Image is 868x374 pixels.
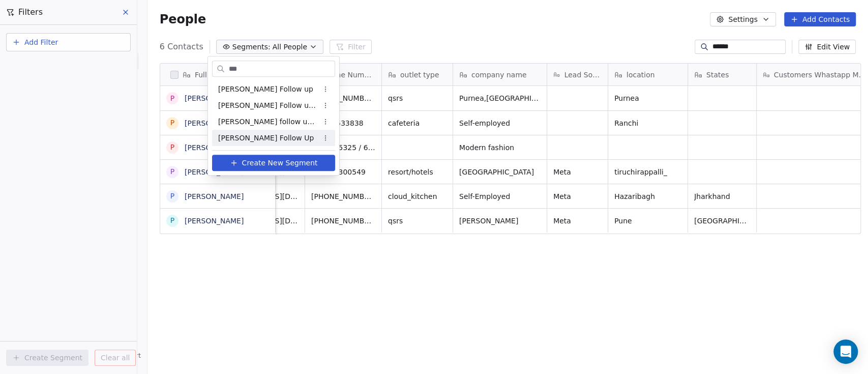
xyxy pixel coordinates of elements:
span: [PERSON_NAME] Follow up [218,84,313,95]
span: [PERSON_NAME] Follow Up [218,133,314,143]
span: [PERSON_NAME] follow up no response [218,117,318,127]
button: Create New Segment [212,155,335,171]
span: Create New Segment [242,158,318,168]
span: [PERSON_NAME] Follow up Hot Active [218,100,318,111]
div: Suggestions [212,81,335,146]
